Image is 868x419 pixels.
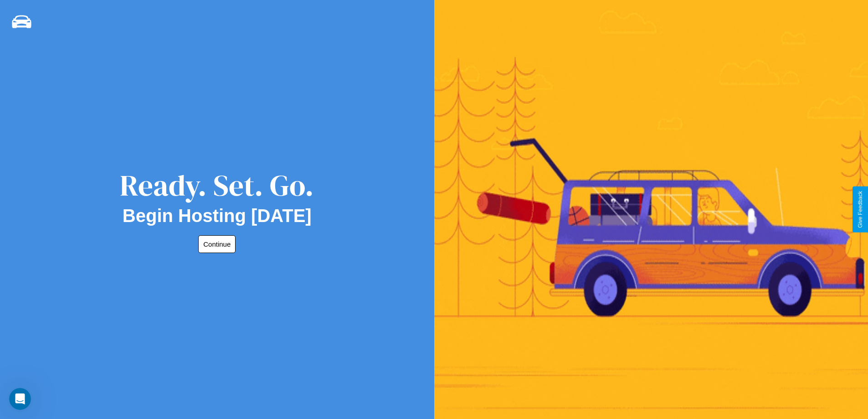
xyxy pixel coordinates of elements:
h2: Begin Hosting [DATE] [123,206,312,226]
div: Ready. Set. Go. [120,165,314,206]
iframe: Intercom live chat [9,388,31,410]
button: Continue [198,235,236,253]
div: Give Feedback [857,191,863,228]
